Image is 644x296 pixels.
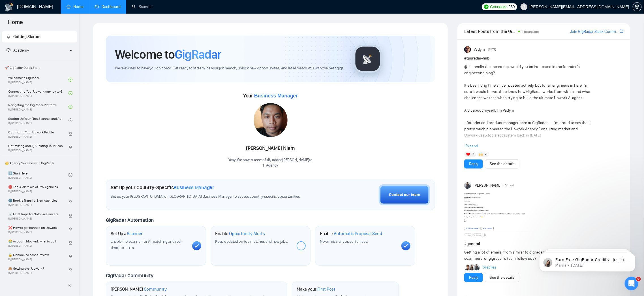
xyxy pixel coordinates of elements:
p: 11 Agency . [228,163,313,168]
h1: Set Up a [111,231,143,237]
span: lock [69,214,72,218]
a: Join GigRadar Slack Community [570,29,619,35]
span: rocket [7,35,10,39]
div: Getting a lot of emails, from similar to gigradar domains. Is that a scammers, or gigradar’s team... [464,249,591,262]
span: 289 [508,4,515,10]
span: By [PERSON_NAME] [8,203,63,207]
a: setting [633,5,642,9]
span: lock [69,255,72,259]
span: Vadym [474,46,485,53]
a: See the details [490,161,515,167]
span: By [PERSON_NAME] [8,149,63,152]
a: export [620,29,623,34]
h1: Make your [297,286,335,292]
span: ☠️ Fatal Traps for Solo Freelancers [8,211,63,217]
span: check-circle [69,105,72,109]
a: 1️⃣ Start HereBy[PERSON_NAME] [8,169,69,181]
iframe: Intercom live chat [625,277,638,290]
span: Business Manager [254,93,298,99]
span: lock [69,241,72,245]
span: 🌚 Rookie Traps for New Agencies [8,198,63,203]
img: Myroslav Koval [474,264,480,271]
span: Getting Started [13,34,40,39]
span: By [PERSON_NAME] [8,217,63,220]
span: By [PERSON_NAME] [8,135,63,139]
a: Reply [469,274,478,281]
h1: [PERSON_NAME] [111,286,167,292]
h1: # general [464,241,623,247]
span: check-circle [69,173,72,177]
span: Home [3,18,27,30]
div: in the meantime, would you be interested in the founder’s engineering blog? It’s been long time s... [464,64,591,195]
span: Optimizing Your Upwork Profile [8,129,63,135]
span: 4 hours ago [522,30,539,34]
span: check-circle [69,118,72,122]
span: By [PERSON_NAME] [8,244,63,248]
h1: Enable [320,231,382,237]
span: GigRadar Automation [106,217,154,223]
span: 👑 Agency Success with GigRadar [3,157,76,169]
span: lock [69,227,72,231]
span: By [PERSON_NAME] [8,271,63,275]
span: user [522,5,526,9]
span: Keep updated on top matches and new jobs. [215,239,288,244]
img: gigradar-logo.png [354,45,382,73]
span: Earn Free GigRadar Credits - Just by Sharing Your Story! 💬 Want more credits for sending proposal... [25,16,98,156]
span: Scanner [127,231,143,237]
span: lock [69,187,72,191]
span: lock [69,146,72,150]
span: 🙈 Getting over Upwork? [8,266,63,271]
span: fund-projection-screen [7,48,10,52]
span: 6:41 AM [505,183,514,188]
button: See the details [485,273,519,282]
span: By [PERSON_NAME] [8,258,63,261]
span: check-circle [69,78,72,82]
h1: # gigradar-hub [464,55,623,61]
span: Connects: [490,4,507,10]
span: 4 [485,152,487,157]
span: Automatic Proposal Send [334,231,382,237]
button: Reply [464,159,483,169]
a: dashboardDashboard [95,4,121,9]
img: logo [5,3,14,12]
p: Message from Mariia, sent 10w ago [25,22,98,27]
span: Your [243,93,298,99]
span: ❌ How to get banned on Upwork [8,225,63,231]
span: Academy [13,48,29,53]
span: By [PERSON_NAME] [8,190,63,193]
a: Navigating the GigRadar PlatformBy[PERSON_NAME] [8,101,69,113]
button: See the details [485,159,519,169]
img: Tushar Chopada [465,264,471,271]
span: By [PERSON_NAME] [8,231,63,234]
span: Community [144,286,167,292]
img: upwork-logo.png [484,5,489,9]
iframe: Intercom notifications message [531,241,644,281]
div: Yaay! We have successfully added [PERSON_NAME] to [228,157,313,168]
h1: Set up your Country-Specific [111,184,214,191]
img: Vadym [464,46,471,53]
span: double-left [67,283,73,288]
a: See the details [490,274,515,281]
span: @channel [464,64,481,69]
span: Optimizing and A/B Testing Your Scanner for Better Results [8,143,63,149]
img: Myroslav Koval [464,182,471,189]
span: 9 [636,277,641,281]
div: [PERSON_NAME] Niam [228,144,313,153]
li: Getting Started [2,31,77,42]
span: 🔓 Unblocked cases: review [8,252,63,258]
span: Business Manager [174,184,214,191]
span: Never miss any opportunities. [320,239,368,244]
span: Enable the scanner for AI matching and real-time job alerts. [111,239,183,250]
a: Welcome to GigRadarBy[PERSON_NAME] [8,73,69,86]
span: GigRadar Community [106,272,153,279]
a: Connecting Your Upwork Agency to GigRadarBy[PERSON_NAME] [8,87,69,99]
span: [DATE] [489,47,496,52]
span: check-circle [69,91,72,95]
span: 7 [472,152,474,157]
img: 1705910854769-WhatsApp%20Image%202024-01-22%20at%2015.46.42.jpeg [254,103,288,137]
span: lock [69,268,72,272]
span: Set up your [GEOGRAPHIC_DATA] or [GEOGRAPHIC_DATA] Business Manager to access country-specific op... [111,194,303,199]
img: F09KZHZ3YSU-Screenshot%202025-10-07%20at%2012.39.21%E2%80%AFPM.png [464,191,532,237]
